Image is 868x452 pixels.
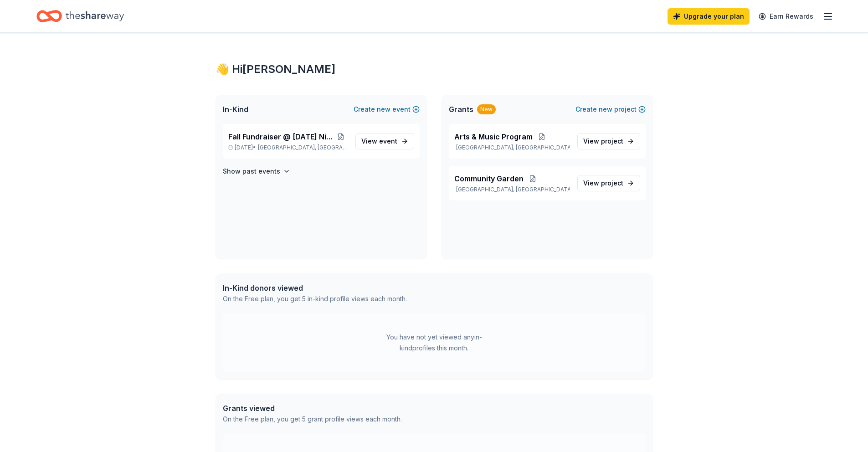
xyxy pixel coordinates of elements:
[223,282,407,293] div: In-Kind donors viewed
[577,175,640,191] a: View project
[223,166,280,177] h4: Show past events
[575,104,646,115] button: Createnewproject
[601,179,623,187] span: project
[583,136,623,147] span: View
[668,8,750,25] a: Upgrade your plan
[216,62,653,77] div: 👋 Hi [PERSON_NAME]
[223,166,290,177] button: Show past events
[354,104,420,115] button: Createnewevent
[258,144,348,151] span: [GEOGRAPHIC_DATA], [GEOGRAPHIC_DATA]
[223,293,407,304] div: On the Free plan, you get 5 in-kind profile views each month.
[454,186,570,193] p: [GEOGRAPHIC_DATA], [GEOGRAPHIC_DATA]
[355,133,414,149] a: View event
[228,131,334,142] span: Fall Fundraiser @ [DATE] Night Brewing
[454,144,570,151] p: [GEOGRAPHIC_DATA], [GEOGRAPHIC_DATA]
[583,178,623,189] span: View
[477,104,496,114] div: New
[228,144,348,151] p: [DATE] •
[223,104,248,115] span: In-Kind
[223,414,402,425] div: On the Free plan, you get 5 grant profile views each month.
[577,133,640,149] a: View project
[753,8,819,25] a: Earn Rewards
[377,332,491,354] div: You have not yet viewed any in-kind profiles this month.
[223,403,402,414] div: Grants viewed
[454,131,533,142] span: Arts & Music Program
[379,137,397,145] span: event
[601,137,623,145] span: project
[361,136,397,147] span: View
[36,5,124,27] a: Home
[599,104,612,115] span: new
[377,104,390,115] span: new
[449,104,473,115] span: Grants
[454,173,524,184] span: Community Garden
